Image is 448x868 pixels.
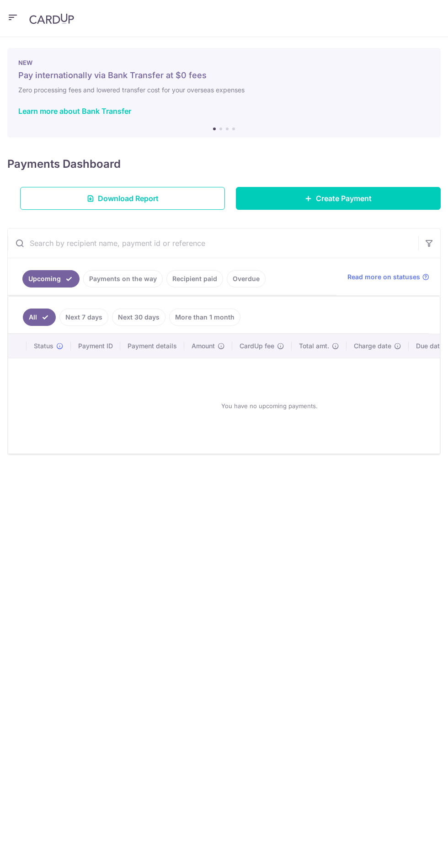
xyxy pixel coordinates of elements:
[8,229,418,258] input: Search by recipient name, payment id or reference
[347,272,420,282] span: Read more on statuses
[169,309,240,326] a: More than 1 month
[299,341,329,351] span: Total amt.
[71,334,120,358] th: Payment ID
[236,187,441,210] a: Create Payment
[166,270,223,288] a: Recipient paid
[316,193,372,204] span: Create Payment
[29,13,74,24] img: CardUp
[192,341,215,351] span: Amount
[34,341,53,351] span: Status
[83,270,163,288] a: Payments on the way
[98,193,159,204] span: Download Report
[59,309,108,326] a: Next 7 days
[347,272,429,282] a: Read more on statuses
[227,270,266,288] a: Overdue
[120,334,184,358] th: Payment details
[20,187,225,210] a: Download Report
[112,309,165,326] a: Next 30 days
[22,270,80,288] a: Upcoming
[18,107,131,116] a: Learn more about Bank Transfer
[23,309,56,326] a: All
[240,341,274,351] span: CardUp fee
[354,341,391,351] span: Charge date
[18,59,430,66] p: NEW
[18,85,430,96] h6: Zero processing fees and lowered transfer cost for your overseas expenses
[7,156,121,172] h4: Payments Dashboard
[18,70,430,81] h5: Pay internationally via Bank Transfer at $0 fees
[416,341,443,351] span: Due date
